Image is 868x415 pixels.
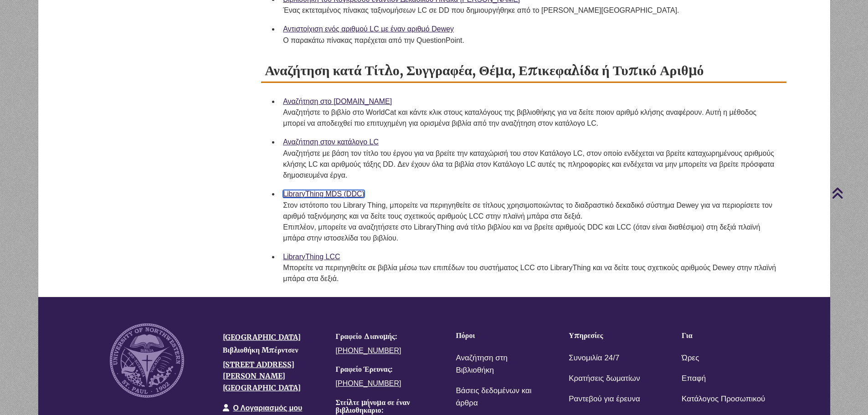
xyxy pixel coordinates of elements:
a: LibraryThing LCC [283,253,340,261]
font: Μπορείτε να περιηγηθείτε σε βιβλία μέσω των επιπέδων του συστήματος LCC στο LibraryThing και να δ... [283,264,776,282]
font: [STREET_ADDRESS] [223,360,294,369]
font: Επαφή [682,374,706,383]
font: Υπηρεσίες [569,331,603,340]
img: Σφραγίδα UNW [110,323,184,398]
a: Επαφή [682,372,706,385]
font: Ώρες [682,354,699,362]
font: Συνομιλία 24/7 [569,354,619,362]
a: Συνομιλία 24/7 [569,352,619,365]
a: Ο Λογαριασμός μου [233,404,303,412]
font: Ραντεβού για έρευνα [569,395,640,403]
a: [GEOGRAPHIC_DATA] [223,333,301,342]
font: Αναζητήστε το βιβλίο στο WorldCat και κάντε κλικ στους καταλόγους της βιβλιοθήκης για να δείτε πο... [283,108,756,127]
font: Βιβλιοθήκη Μπέρντσεν [223,345,298,354]
a: [PHONE_NUMBER] [336,379,401,387]
font: Γραφείο Διανομής: [336,332,397,341]
a: Αναζήτηση στη Βιβλιοθήκη [456,352,540,377]
font: Αναζήτηση κατά Τίτλο, Συγγραφέα, Θέμα, Επικεφαλίδα ή Τυπικό Αριθμό [265,61,704,79]
font: Πόροι [456,331,475,340]
font: Αναζητήστε με βάση τον τίτλο του έργου για να βρείτε την καταχώρισή του στον Κατάλογο LC, στον οπ... [283,149,774,179]
font: Κατάλογος Προσωπικού [682,395,765,403]
a: [STREET_ADDRESS][PERSON_NAME][GEOGRAPHIC_DATA] [223,360,301,392]
a: [PHONE_NUMBER] [336,347,401,354]
a: Ώρες [682,352,699,365]
font: Κρατήσεις δωματίων [569,374,640,383]
a: Ραντεβού για έρευνα [569,393,640,406]
font: Στείλτε μήνυμα σε έναν βιβλιοθηκάριο: [336,398,410,415]
a: LibraryThing MDS (DDC) [283,190,365,198]
a: Επιστροφή στην κορυφή [832,187,866,199]
a: Αναζήτηση στο [DOMAIN_NAME] [283,97,392,105]
font: Ένας εκτεταμένος πίνακας ταξινομήσεων LC σε DD που δημιουργήθηκε από το [PERSON_NAME][GEOGRAPHIC_... [283,6,679,14]
font: Αναζήτηση στη Βιβλιοθήκη [456,354,508,374]
font: Στον ιστότοπο του Library Thing, μπορείτε να περιηγηθείτε σε τίτλους χρησιμοποιώντας το διαδραστι... [283,201,772,220]
font: Ο παρακάτω πίνακας παρέχεται από την QuestionPoint. [283,36,464,44]
a: Αντιστοίχιση ενός αριθμού LC με έναν αριθμό Dewey [283,25,454,33]
font: Βάσεις δεδομένων και άρθρα [456,386,531,407]
a: Αναζήτηση στον κατάλογο LC [283,138,379,146]
a: Κατάλογος Προσωπικού [682,393,765,406]
font: [PERSON_NAME][GEOGRAPHIC_DATA] [223,371,301,392]
font: Για [682,331,693,340]
a: Βάσεις δεδομένων και άρθρα [456,384,540,410]
font: Επιπλέον, μπορείτε να αναζητήσετε στο LibraryThing ανά τίτλο βιβλίου και να βρείτε αριθμούς DDC κ... [283,223,760,242]
font: Γραφείο Έρευνας: [336,364,393,374]
a: Κρατήσεις δωματίων [569,372,640,385]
